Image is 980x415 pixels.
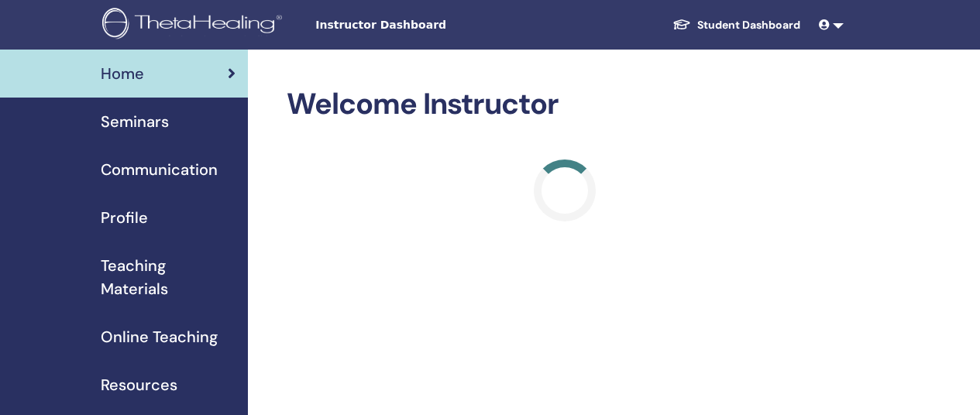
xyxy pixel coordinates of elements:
img: logo.png [102,8,287,43]
span: Profile [101,206,148,229]
span: Online Teaching [101,325,218,348]
span: Resources [101,373,177,396]
span: Seminars [101,110,169,133]
span: Home [101,62,144,85]
a: Student Dashboard [660,11,813,39]
span: Teaching Materials [101,254,236,300]
img: graduation-cap-white.svg [672,18,691,31]
span: Instructor Dashboard [315,17,548,33]
h2: Welcome Instructor [287,87,844,122]
span: Communication [101,158,218,181]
